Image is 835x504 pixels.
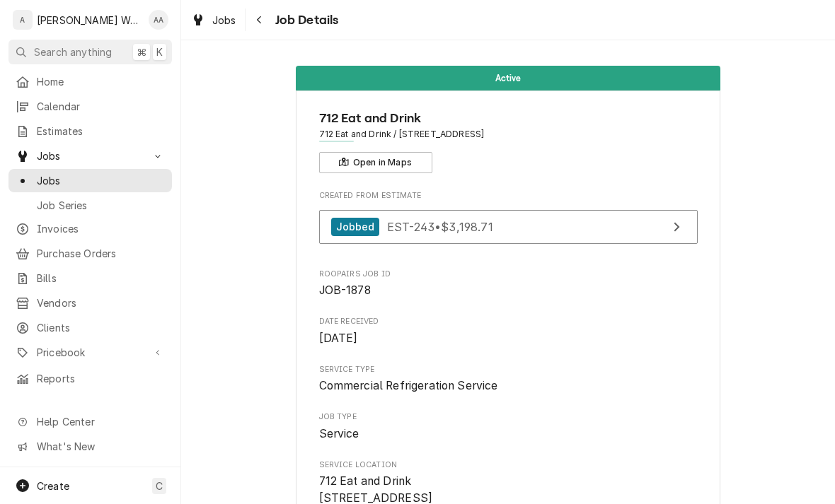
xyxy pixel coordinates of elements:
[8,95,172,118] a: Calendar
[319,282,698,299] span: Roopairs Job ID
[149,10,168,30] div: Aaron Anderson's Avatar
[37,173,165,188] span: Jobs
[37,414,163,429] span: Help Center
[8,144,172,168] a: Go to Jobs
[37,148,144,163] span: Jobs
[37,246,165,261] span: Purchase Orders
[387,219,493,233] span: EST-243 • $3,198.71
[37,198,165,213] span: Job Series
[34,45,112,59] span: Search anything
[248,8,271,31] button: Navigate back
[8,266,172,290] a: Bills
[185,8,242,32] a: Jobs
[319,411,698,442] div: Job Type
[319,459,698,471] span: Service Location
[13,10,33,30] div: A
[37,345,144,360] span: Pricebook
[8,367,172,390] a: Reports
[37,371,165,386] span: Reports
[37,271,165,286] span: Bills
[319,316,698,346] div: Date Received
[8,291,172,315] a: Vendors
[319,109,698,128] span: Name
[37,295,165,310] span: Vendors
[271,11,339,30] span: Job Details
[37,13,141,28] div: [PERSON_NAME] Works LLC
[37,439,163,454] span: What's New
[8,119,172,143] a: Estimates
[156,45,163,59] span: K
[319,269,698,299] div: Roopairs Job ID
[156,479,163,493] span: C
[319,152,432,173] button: Open in Maps
[37,124,165,139] span: Estimates
[319,269,698,280] span: Roopairs Job ID
[8,341,172,364] a: Go to Pricebook
[319,330,698,347] span: Date Received
[8,316,172,339] a: Clients
[319,426,698,443] span: Job Type
[212,13,236,28] span: Jobs
[319,427,359,440] span: Service
[495,74,522,83] span: Active
[37,74,165,89] span: Home
[331,218,380,237] div: Jobbed
[8,217,172,240] a: Invoices
[37,480,69,492] span: Create
[8,169,172,192] a: Jobs
[319,316,698,327] span: Date Received
[37,320,165,335] span: Clients
[319,109,698,173] div: Client Information
[8,40,172,64] button: Search anything⌘K
[8,194,172,217] a: Job Series
[319,190,698,251] div: Created From Estimate
[319,210,698,245] a: View Estimate
[319,128,698,141] span: Address
[296,66,720,90] div: Status
[319,364,698,375] span: Service Type
[137,45,146,59] span: ⌘
[149,10,168,30] div: AA
[319,283,371,297] span: JOB-1878
[8,410,172,433] a: Go to Help Center
[37,221,165,236] span: Invoices
[319,190,698,201] span: Created From Estimate
[8,242,172,265] a: Purchase Orders
[8,70,172,93] a: Home
[37,99,165,114] span: Calendar
[8,435,172,458] a: Go to What's New
[319,377,698,394] span: Service Type
[319,379,498,392] span: Commercial Refrigeration Service
[319,364,698,394] div: Service Type
[319,332,358,345] span: [DATE]
[319,411,698,423] span: Job Type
